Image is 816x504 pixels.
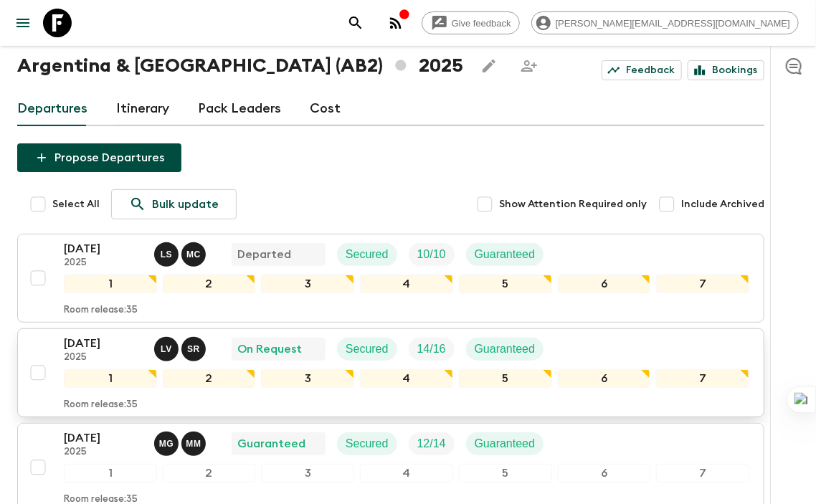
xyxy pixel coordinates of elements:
[154,436,209,447] span: Marcella Granatiere, Matias Molina
[310,92,341,126] a: Cost
[17,143,181,172] button: Propose Departures
[198,92,281,126] a: Pack Leaders
[360,464,453,482] div: 4
[152,196,219,213] p: Bulk update
[237,246,291,263] p: Departed
[409,338,455,361] div: Trip Fill
[531,11,799,34] div: [PERSON_NAME][EMAIL_ADDRESS][DOMAIN_NAME]
[64,447,143,458] p: 2025
[656,369,749,388] div: 7
[154,247,209,258] span: Luana Seara, Mariano Cenzano
[656,275,749,293] div: 7
[360,275,453,293] div: 4
[459,464,552,482] div: 5
[409,432,455,455] div: Trip Fill
[17,328,764,417] button: [DATE]2025Lucas Valentim, Sol RodriguezOn RequestSecuredTrip FillGuaranteed1234567Room release:35
[52,197,100,211] span: Select All
[475,435,536,452] p: Guaranteed
[17,52,463,80] h1: Argentina & [GEOGRAPHIC_DATA] (AB2) 2025
[681,197,764,211] span: Include Archived
[341,9,370,37] button: search adventures
[515,52,544,80] span: Share this itinerary
[64,464,157,482] div: 1
[64,240,143,257] p: [DATE]
[154,432,209,456] button: MGMM
[64,352,143,363] p: 2025
[163,275,256,293] div: 2
[237,341,302,358] p: On Request
[17,234,764,323] button: [DATE]2025Luana Seara, Mariano CenzanoDepartedSecuredTrip FillGuaranteed1234567Room release:35
[548,18,798,29] span: [PERSON_NAME][EMAIL_ADDRESS][DOMAIN_NAME]
[444,18,519,29] span: Give feedback
[116,92,169,126] a: Itinerary
[261,369,354,388] div: 3
[360,369,453,388] div: 4
[409,243,455,266] div: Trip Fill
[17,92,87,126] a: Departures
[64,429,143,447] p: [DATE]
[475,246,536,263] p: Guaranteed
[187,343,200,355] p: S R
[459,369,552,388] div: 5
[417,246,446,263] p: 10 / 10
[186,438,201,450] p: M M
[656,464,749,482] div: 7
[558,275,651,293] div: 6
[337,243,397,266] div: Secured
[111,189,237,219] a: Bulk update
[163,369,256,388] div: 2
[558,369,651,388] div: 6
[417,435,446,452] p: 12 / 14
[346,341,389,358] p: Secured
[558,464,651,482] div: 6
[346,246,389,263] p: Secured
[459,275,552,293] div: 5
[346,435,389,452] p: Secured
[161,343,172,355] p: L V
[163,464,256,482] div: 2
[64,257,143,269] p: 2025
[337,432,397,455] div: Secured
[154,337,209,361] button: LVSR
[261,464,354,482] div: 3
[499,197,647,211] span: Show Attention Required only
[337,338,397,361] div: Secured
[9,9,37,37] button: menu
[154,341,209,353] span: Lucas Valentim, Sol Rodriguez
[64,305,138,316] p: Room release: 35
[475,341,536,358] p: Guaranteed
[475,52,503,80] button: Edit this itinerary
[261,275,354,293] div: 3
[237,435,305,452] p: Guaranteed
[64,399,138,411] p: Room release: 35
[64,275,157,293] div: 1
[64,335,143,352] p: [DATE]
[602,60,682,80] a: Feedback
[159,438,174,450] p: M G
[688,60,764,80] a: Bookings
[64,369,157,388] div: 1
[422,11,520,34] a: Give feedback
[417,341,446,358] p: 14 / 16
